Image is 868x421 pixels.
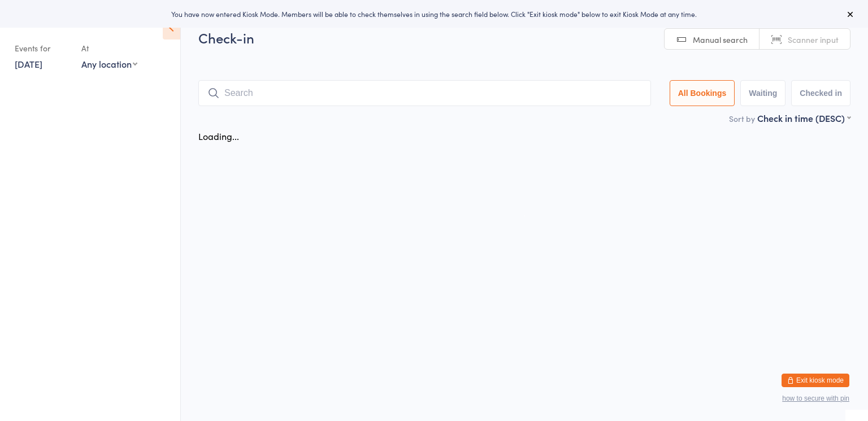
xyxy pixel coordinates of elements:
div: At [81,39,137,58]
div: You have now entered Kiosk Mode. Members will be able to check themselves in using the search fie... [18,9,850,19]
h2: Check-in [198,28,850,47]
div: Events for [15,39,70,58]
span: Scanner input [788,34,839,45]
button: Exit kiosk mode [782,374,849,387]
button: Checked in [791,80,850,106]
input: Search [198,80,651,106]
button: All Bookings [670,80,735,106]
a: [DATE] [15,58,42,70]
div: Check in time (DESC) [757,112,850,124]
label: Sort by [729,113,755,124]
span: Manual search [693,34,748,45]
div: Loading... [198,130,239,142]
button: how to secure with pin [782,394,849,402]
div: Any location [81,58,137,70]
button: Waiting [740,80,785,106]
